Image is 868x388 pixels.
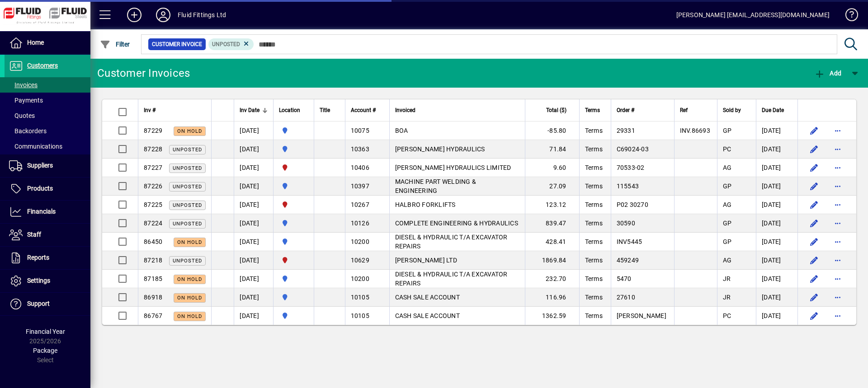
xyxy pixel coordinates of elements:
button: Edit [807,253,821,267]
div: Title [320,105,339,115]
span: Home [27,39,44,46]
a: Knowledge Base [839,2,857,31]
span: Location [279,105,300,115]
span: Customers [27,62,58,69]
span: DIESEL & HYDRAULIC T/A EXCAVATOR REPAIRS [395,271,508,287]
button: More options [830,160,845,175]
span: Products [27,185,53,192]
span: P02 30270 [617,201,648,208]
span: C69024-03 [617,145,649,153]
div: Location [279,105,308,115]
div: Order # [617,105,669,115]
span: Support [27,300,50,307]
a: Quotes [5,108,90,123]
span: Terms [585,164,603,171]
td: [DATE] [756,140,797,159]
span: 27610 [617,294,635,301]
a: Settings [5,270,90,292]
a: Invoices [5,77,90,93]
td: [DATE] [234,288,273,307]
span: 10406 [351,164,369,171]
span: AUCKLAND [279,126,308,136]
td: 9.60 [525,159,579,177]
span: [PERSON_NAME] HYDRAULICS [395,145,485,153]
span: 87225 [144,201,162,208]
span: [PERSON_NAME] HYDRAULICS LIMITED [395,164,511,171]
span: Invoices [9,81,38,89]
a: Staff [5,224,90,246]
span: [PERSON_NAME] [617,312,666,319]
button: Edit [807,271,821,286]
td: [DATE] [234,214,273,233]
span: PC [723,145,731,153]
button: More options [830,253,845,267]
span: On hold [177,313,202,319]
td: [DATE] [756,177,797,196]
span: AUCKLAND [279,144,308,154]
div: Due Date [762,105,792,115]
span: Terms [585,257,603,264]
span: AUCKLAND [279,218,308,228]
button: Edit [807,160,821,175]
span: 115543 [617,182,639,190]
span: On hold [177,295,202,301]
span: Terms [585,105,600,115]
span: AUCKLAND [279,311,308,321]
span: BOA [395,127,408,134]
span: JR [723,275,731,282]
a: Support [5,293,90,315]
span: FLUID FITTINGS CHRISTCHURCH [279,163,308,173]
td: [DATE] [234,122,273,140]
span: AUCKLAND [279,292,308,302]
span: 87185 [144,275,162,282]
td: [DATE] [234,270,273,288]
span: 10126 [351,220,369,227]
span: Terms [585,312,603,319]
td: [DATE] [234,140,273,159]
span: Add [814,70,841,77]
a: Products [5,178,90,200]
span: Financials [27,208,56,215]
span: Terms [585,145,603,153]
td: 116.96 [525,288,579,307]
button: More options [830,197,845,212]
span: Package [33,347,57,354]
span: Terms [585,275,603,282]
button: Filter [98,36,132,52]
button: Edit [807,123,821,138]
span: Title [320,105,330,115]
a: Reports [5,247,90,269]
span: 87228 [144,145,162,153]
a: Communications [5,139,90,154]
span: 10363 [351,145,369,153]
button: Add [812,65,844,81]
button: Edit [807,197,821,212]
td: 839.47 [525,214,579,233]
span: 30590 [617,220,635,227]
td: [DATE] [234,196,273,214]
span: Backorders [9,127,47,135]
td: [DATE] [234,159,273,177]
td: 232.70 [525,270,579,288]
span: 5470 [617,275,632,282]
span: AUCKLAND [279,237,308,247]
span: 10105 [351,312,369,319]
span: Unposted [173,165,202,171]
span: 87227 [144,164,162,171]
span: Inv # [144,105,156,115]
span: Due Date [762,105,784,115]
div: Total ($) [531,105,575,115]
span: Terms [585,182,603,190]
span: AG [723,201,732,208]
span: JR [723,294,731,301]
a: Payments [5,93,90,108]
div: Fluid Fittings Ltd [178,8,226,22]
span: Quotes [9,112,35,119]
button: Edit [807,290,821,304]
span: 87229 [144,127,162,134]
td: -85.80 [525,122,579,140]
span: 10397 [351,182,369,190]
span: Unposted [173,202,202,208]
div: Inv # [144,105,206,115]
span: Terms [585,220,603,227]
